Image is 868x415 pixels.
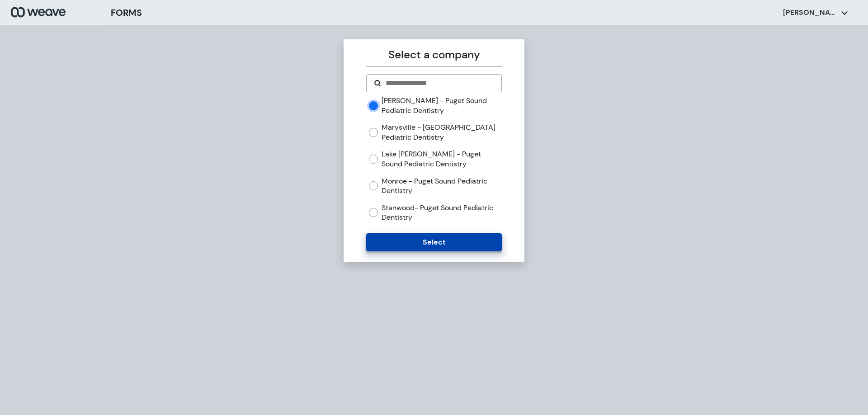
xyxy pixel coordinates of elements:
p: Select a company [366,47,501,63]
label: Lake [PERSON_NAME] - Puget Sound Pediatric Dentistry [382,149,501,169]
label: Marysville - [GEOGRAPHIC_DATA] Pediatric Dentistry [382,123,501,142]
label: Monroe - Puget Sound Pediatric Dentistry [382,176,501,196]
p: [PERSON_NAME] [783,8,837,18]
button: Select [366,233,501,251]
label: Stanwood- Puget Sound Pediatric Dentistry [382,203,501,222]
h3: FORMS [111,6,142,19]
label: [PERSON_NAME] - Puget Sound Pediatric Dentistry [382,96,501,115]
input: Search [385,78,494,89]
